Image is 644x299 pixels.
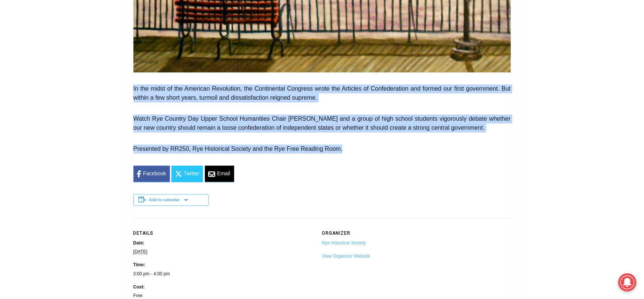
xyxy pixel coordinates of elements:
[190,0,355,73] div: "We would have speakers with experience in local journalism speak to us about their experiences a...
[149,198,180,202] button: Add to calendar
[171,166,203,182] a: Twitter
[133,85,511,103] p: In the midst of the American Revolution, the Continental Congress wrote the Articles of Confedera...
[133,240,313,247] dt: Date:
[322,241,366,246] a: Rye Historical Society
[322,230,502,237] h2: Organizer
[133,262,313,269] dt: Time:
[197,75,349,92] span: Intern @ [DOMAIN_NAME]
[322,254,370,259] a: View Organizer Website
[133,284,313,291] dt: Cost:
[133,166,170,182] a: Facebook
[133,145,511,154] p: Presented by RR250, Rye Historical Society and the Rye Free Reading Room.
[205,166,234,182] a: Email
[133,249,148,255] abbr: 2025-09-21
[181,73,364,94] a: Intern @ [DOMAIN_NAME]
[133,230,313,237] h2: Details
[133,115,511,133] p: Watch Rye Country Day Upper School Humanities Chair [PERSON_NAME] and a group of high school stud...
[133,271,313,278] div: 2025-09-21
